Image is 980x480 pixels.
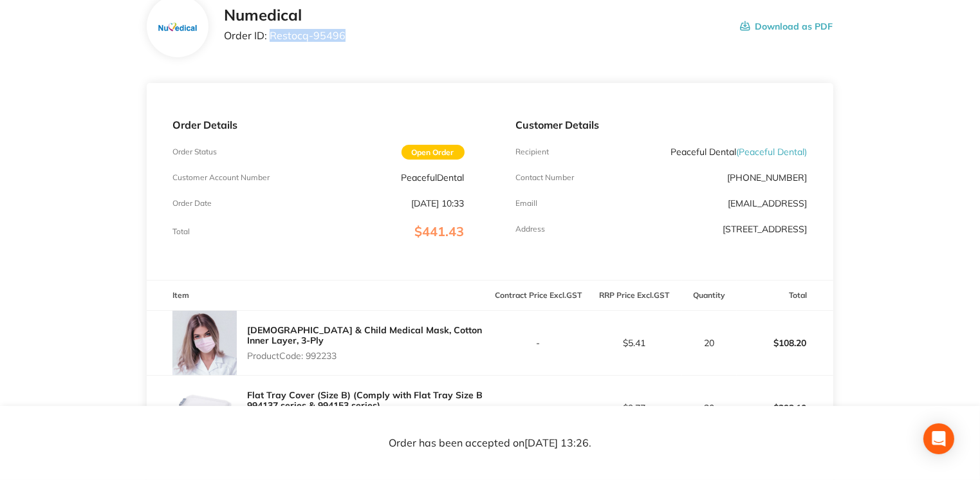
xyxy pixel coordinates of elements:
[683,338,736,348] p: 20
[402,172,465,183] p: PeacefulDental
[516,199,538,208] p: Emaill
[737,146,808,158] span: ( Peaceful Dental )
[172,173,270,182] p: Customer Account Number
[516,225,546,234] p: Address
[224,30,346,41] p: Order ID: Restocq- 95496
[490,281,586,311] th: Contract Price Excl. GST
[516,147,550,156] p: Recipient
[172,227,190,236] p: Total
[491,403,586,413] p: -
[172,311,237,375] img: ZnNjZ2Fpag
[737,328,832,358] p: $108.20
[172,199,212,208] p: Order Date
[728,198,808,209] a: [EMAIL_ADDRESS]
[247,389,483,411] a: Flat Tray Cover (Size B) (Comply with Flat Tray Size B 994137 series & 994153 series)
[415,223,465,239] span: $441.43
[723,224,808,234] p: [STREET_ADDRESS]
[247,324,482,346] a: [DEMOGRAPHIC_DATA] & Child Medical Mask, Cotton Inner Layer, 3-Ply
[516,119,808,131] p: Customer Details
[737,392,832,423] p: $293.10
[671,147,808,157] p: Peaceful Dental
[737,281,833,311] th: Total
[147,281,490,311] th: Item
[587,338,681,348] p: $5.41
[172,119,464,131] p: Order Details
[402,145,465,160] span: Open Order
[224,6,346,24] h2: Numedical
[491,338,586,348] p: -
[682,281,737,311] th: Quantity
[740,6,833,46] button: Download as PDF
[389,438,591,449] p: Order has been accepted on [DATE] 13:26 .
[157,19,199,34] img: bTgzdmk4dA
[172,376,237,440] img: YXlpODk4bw
[516,173,575,182] p: Contact Number
[683,403,736,413] p: 30
[172,147,217,156] p: Order Status
[587,403,681,413] p: $9.77
[586,281,682,311] th: RRP Price Excl. GST
[247,351,490,361] p: Product Code: 992233
[923,423,954,454] div: Open Intercom Messenger
[412,198,465,208] p: [DATE] 10:33
[728,172,808,183] p: [PHONE_NUMBER]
